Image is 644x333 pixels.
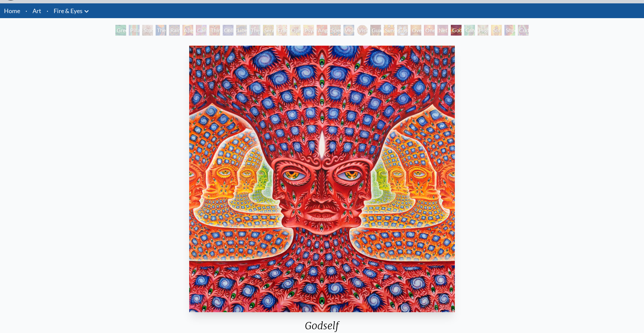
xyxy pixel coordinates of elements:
div: Pillar of Awareness [129,25,140,36]
li: · [44,3,51,18]
div: Psychomicrograph of a Fractal Paisley Cherub Feather Tip [303,25,314,36]
div: Net of Being [437,25,448,36]
div: Collective Vision [223,25,233,36]
div: Spectral Lotus [330,25,341,36]
div: Vision Crystal [343,25,354,36]
div: The Seer [250,25,260,36]
div: Angel Skin [317,25,327,36]
div: Vision Crystal Tondo [357,25,368,36]
div: Shpongled [504,25,515,36]
div: Ophanic Eyelash [290,25,301,36]
div: Sunyata [384,25,394,36]
a: Home [4,7,20,14]
div: Seraphic Transport Docking on the Third Eye [263,25,274,36]
div: One [424,25,435,36]
div: Sol Invictus [491,25,502,36]
div: Guardian of Infinite Vision [370,25,381,36]
div: Rainbow Eye Ripple [169,25,180,36]
div: Higher Vision [478,25,488,36]
div: Oversoul [411,25,421,36]
a: Fire & Eyes [54,6,83,15]
a: Art [33,6,41,15]
div: Green Hand [115,25,126,36]
div: The Torch [156,25,166,36]
img: Godself-2012-Alex-Grey-watermarked.jpeg [189,46,454,312]
div: Cosmic Elf [397,25,408,36]
div: Study for the Great Turn [142,25,153,36]
div: Third Eye Tears of Joy [209,25,220,36]
div: Godself [451,25,462,36]
div: Cannafist [464,25,475,36]
div: Cuddle [518,25,529,36]
div: Aperture [182,25,193,36]
div: Liberation Through Seeing [236,25,247,36]
div: Fractal Eyes [276,25,287,36]
li: · [23,3,30,18]
div: Cannabis Sutra [196,25,207,36]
